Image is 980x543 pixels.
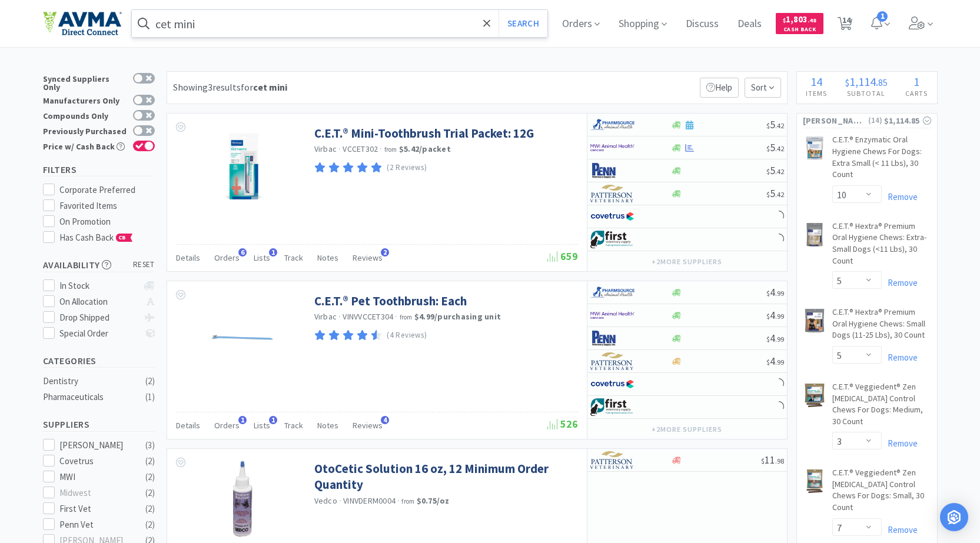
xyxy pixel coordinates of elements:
[776,8,823,39] a: $1,803.48Cash Back
[783,26,816,34] span: Cash Back
[882,191,918,202] a: Remove
[43,418,155,431] h5: Suppliers
[775,457,784,465] span: . 98
[353,420,383,431] span: Reviews
[775,121,784,130] span: . 42
[783,14,816,25] span: 1,803
[176,420,200,431] span: Details
[145,470,155,484] div: ( 2 )
[775,335,784,344] span: . 99
[176,252,200,263] span: Details
[269,416,277,424] span: 1
[145,374,155,388] div: ( 2 )
[314,293,467,309] a: C.E.T.® Pet Toothbrush: Each
[317,420,338,431] span: Notes
[238,248,247,256] span: 6
[145,502,155,516] div: ( 2 )
[43,125,127,135] div: Previously Purchased
[832,381,931,432] a: C.E.T.® Veggiedent® Zen [MEDICAL_DATA] Control Chews For Dogs: Medium, 30 Count
[343,144,378,154] span: VCCET302
[343,495,396,506] span: VINVDERM0004
[590,162,634,179] img: e1133ece90fa4a959c5ae41b0808c578_9.png
[590,375,634,393] img: 77fca1acd8b6420a9015268ca798ef17_1.png
[766,335,770,344] span: $
[766,312,770,321] span: $
[832,307,931,346] a: C.E.T.® Hextra® Premium Oral Hygiene Chews: Small Dogs (11-25 Lbs), 30 Count
[145,518,155,532] div: ( 2 )
[766,141,784,154] span: 5
[173,80,287,95] div: Showing 3 results
[882,352,918,363] a: Remove
[284,420,303,431] span: Track
[499,10,547,37] button: Search
[205,125,282,202] img: 446a302e8c47418fb529570a888d64ae_393372.jpg
[766,358,770,367] span: $
[775,190,784,199] span: . 42
[59,215,155,229] div: On Promotion
[766,354,784,368] span: 4
[766,308,784,322] span: 4
[766,186,784,200] span: 5
[845,76,849,88] span: $
[803,309,826,332] img: 4264667bbe9347d58e6ed43f70f40dab_51190.jpeg
[810,74,822,89] span: 14
[254,252,270,263] span: Lists
[399,144,451,154] strong: $5.42 / packet
[145,438,155,452] div: ( 3 )
[133,259,155,271] span: reset
[59,199,155,213] div: Favorited Items
[681,19,723,29] a: Discuss
[766,167,770,176] span: $
[766,285,784,299] span: 4
[59,311,138,325] div: Drop Shipped
[590,231,634,248] img: 67d67680309e4a0bb49a5ff0391dcc42_6.png
[766,190,770,199] span: $
[590,139,634,156] img: f6b2451649754179b5b4e0c70c3f7cb0_2.png
[590,185,634,202] img: f5e969b455434c6296c6d81ef179fa71_3.png
[401,497,414,505] span: from
[395,311,397,322] span: ·
[833,20,857,31] a: 14
[867,115,884,126] span: ( 14 )
[803,136,826,160] img: 47fdc62e34a942c29a730e8697d68d65_51186.jpeg
[339,495,341,506] span: ·
[59,486,132,500] div: Midwest
[414,311,501,322] strong: $4.99 / purchasing unit
[646,421,727,438] button: +2more suppliers
[314,461,575,493] a: OtoCetic Solution 16 oz, 12 Minimum Order Quantity
[745,78,781,98] span: Sort
[59,327,138,341] div: Special Order
[766,144,770,153] span: $
[590,116,634,134] img: 7915dbd3f8974342a4dc3feb8efc1740_58.png
[832,221,931,271] a: C.E.T.® Hextra® Premium Oral Hygiene Chews: Extra-Small Dogs (<11 Lbs), 30 Count
[590,284,634,301] img: 7915dbd3f8974342a4dc3feb8efc1740_58.png
[547,249,578,263] span: 659
[43,374,138,388] div: Dentistry
[254,420,270,431] span: Lists
[205,293,282,369] img: e4810a850adf4f6a811426ede5fde0b1_393385.png
[940,503,968,531] div: Open Intercom Messenger
[836,76,896,88] div: .
[43,110,127,120] div: Compounds Only
[338,144,341,154] span: ·
[381,248,389,256] span: 2
[761,453,784,467] span: 11
[43,354,155,368] h5: Categories
[803,384,826,407] img: 715d3496b83944e5a01a68cc5aa2ef23_314360.jpeg
[733,19,766,29] a: Deals
[766,118,784,131] span: 5
[882,524,918,535] a: Remove
[214,252,240,263] span: Orders
[766,164,784,177] span: 5
[884,114,931,127] div: $1,114.85
[59,232,133,243] span: Has Cash Back
[836,88,896,99] h4: Subtotal
[117,234,128,241] span: CB
[238,416,247,424] span: 1
[387,329,427,342] p: (4 Reviews)
[878,76,888,88] span: 85
[284,252,303,263] span: Track
[317,252,338,263] span: Notes
[775,358,784,367] span: . 99
[803,469,826,493] img: d114e363753d463593541abeff3b6a6f_314379.jpeg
